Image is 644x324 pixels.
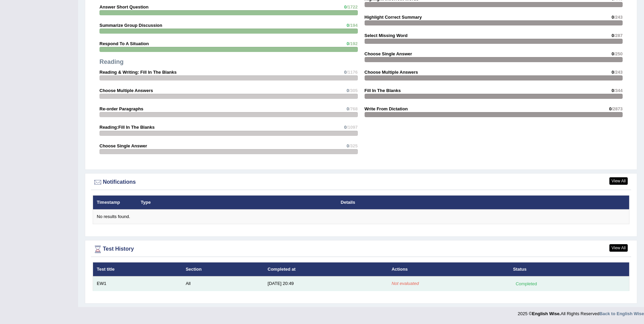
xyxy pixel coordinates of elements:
[264,276,388,291] td: [DATE] 20:49
[614,70,623,75] span: /243
[614,15,623,20] span: /243
[609,244,628,252] a: View All
[99,23,162,28] strong: Summarize Group Discussion
[97,214,625,220] div: No results found.
[99,88,153,93] strong: Choose Multiple Answers
[347,4,358,10] span: /1722
[388,262,509,276] th: Actions
[365,33,408,38] strong: Select Missing Word
[611,106,623,111] span: /2873
[264,262,388,276] th: Completed at
[99,58,124,65] strong: Reading
[349,41,357,46] span: /192
[600,311,644,316] a: Back to English Wise
[365,70,418,75] strong: Choose Multiple Answers
[611,51,614,56] span: 0
[344,70,347,75] span: 0
[344,125,347,130] span: 0
[513,280,539,287] div: Completed
[99,4,148,10] strong: Answer Short Question
[349,23,357,28] span: /194
[137,195,337,210] th: Type
[347,41,349,46] span: 0
[509,262,629,276] th: Status
[609,106,611,111] span: 0
[93,195,137,210] th: Timestamp
[611,33,614,38] span: 0
[99,143,147,148] strong: Choose Single Answer
[518,307,644,317] div: 2025 © All Rights Reserved
[365,106,408,111] strong: Write From Dictation
[347,88,349,93] span: 0
[614,51,623,56] span: /250
[609,177,628,185] a: View All
[391,281,419,286] em: Not evaluated
[532,311,560,316] strong: English Wise.
[93,177,629,187] div: Notifications
[349,88,357,93] span: /305
[614,33,623,38] span: /287
[611,70,614,75] span: 0
[93,262,182,276] th: Test title
[611,15,614,20] span: 0
[182,262,264,276] th: Section
[347,70,358,75] span: /1176
[99,70,177,75] strong: Reading & Writing: Fill In The Blanks
[337,195,589,210] th: Details
[347,106,349,111] span: 0
[614,88,623,93] span: /344
[99,125,155,130] strong: Reading:Fill In The Blanks
[99,41,149,46] strong: Respond To A Situation
[347,125,358,130] span: /1097
[349,143,357,148] span: /325
[365,88,401,93] strong: Fill In The Blanks
[93,244,629,254] div: Test History
[182,276,264,291] td: All
[611,88,614,93] span: 0
[365,51,412,56] strong: Choose Single Answer
[349,106,357,111] span: /768
[93,276,182,291] td: EW1
[99,106,143,111] strong: Re-order Paragraphs
[344,4,347,10] span: 0
[347,23,349,28] span: 0
[365,15,422,20] strong: Highlight Correct Summary
[347,143,349,148] span: 0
